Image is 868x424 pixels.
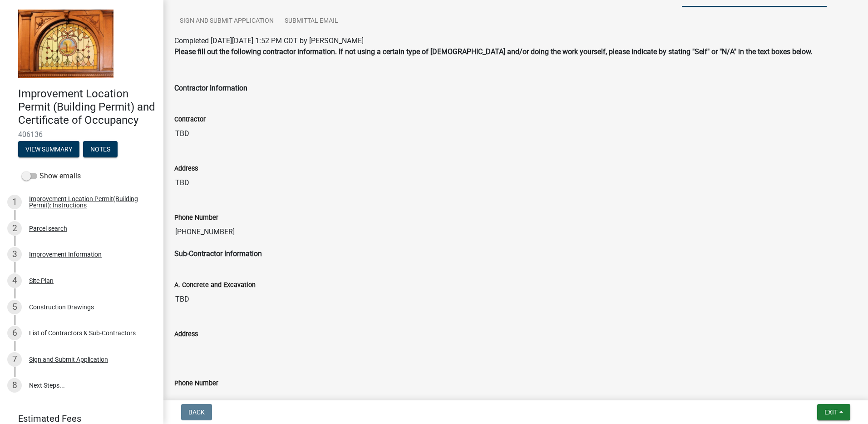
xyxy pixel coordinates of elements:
[29,196,149,208] div: Improvement Location Permit(Building Permit): Instructions
[18,130,145,139] span: 406136
[18,87,156,126] h4: Improvement Location Permit (Building Permit) and Certificate of Occupancy
[29,225,67,232] div: Parcel search
[174,380,218,387] label: Phone Number
[7,326,22,340] div: 6
[7,273,22,288] div: 4
[174,249,262,258] strong: Sub-Contractor Information
[817,404,850,420] button: Exit
[174,47,813,56] strong: Please fill out the following contractor information. If not using a certain type of [DEMOGRAPHIC...
[29,304,94,310] div: Construction Drawings
[174,331,198,338] label: Address
[174,116,206,123] label: Contractor
[29,278,54,284] div: Site Plan
[29,330,136,336] div: List of Contractors & Sub-Contractors
[174,166,198,172] label: Address
[7,352,22,367] div: 7
[181,404,212,420] button: Back
[174,215,218,221] label: Phone Number
[22,171,81,182] label: Show emails
[824,409,838,416] span: Exit
[279,7,344,36] a: Submittal Email
[174,282,256,288] label: A. Concrete and Excavation
[7,300,22,314] div: 5
[83,141,118,157] button: Notes
[174,7,279,36] a: Sign and Submit Application
[29,251,102,257] div: Improvement Information
[7,195,22,209] div: 1
[18,146,79,154] wm-modal-confirm: Summary
[18,10,113,78] img: Jasper County, Indiana
[83,146,118,154] wm-modal-confirm: Notes
[7,247,22,262] div: 3
[18,141,79,157] button: View Summary
[174,84,247,92] strong: Contractor Information
[174,36,364,45] span: Completed [DATE][DATE] 1:52 PM CDT by [PERSON_NAME]
[7,221,22,236] div: 2
[188,409,205,416] span: Back
[29,356,108,363] div: Sign and Submit Application
[7,378,22,393] div: 8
